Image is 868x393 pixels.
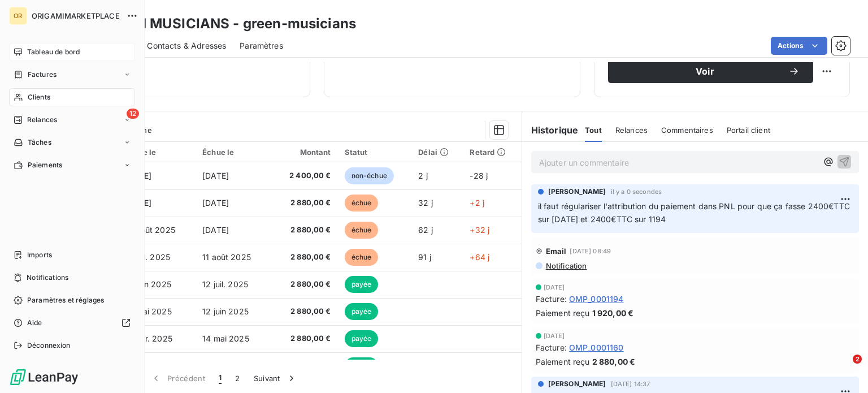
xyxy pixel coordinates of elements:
span: 2 j [418,171,427,180]
span: Contacts & Adresses [147,40,226,51]
span: 12 juin 2025 [202,306,249,316]
span: Tâches [28,137,51,148]
span: Facture : [536,293,567,305]
span: Notifications [27,273,68,283]
span: [DATE] [544,284,565,291]
span: 2 880,00 € [280,279,331,290]
span: [PERSON_NAME] [548,379,606,389]
span: 2 880,00 € [592,356,636,368]
span: Tableau de bord [27,47,80,57]
span: Notification [545,261,587,270]
span: 14 mai 2025 [202,334,249,343]
span: OMP_0001160 [569,342,624,353]
span: OMP_0001194 [569,293,624,305]
span: ORIGAMIMARKETPLACE [32,11,120,20]
span: 2 880,00 € [280,252,331,263]
span: 32 j [418,198,433,208]
span: 12 juin 2025 [125,279,171,289]
span: [DATE] 14:37 [611,381,650,387]
button: 2 [228,366,246,390]
span: 12 [127,109,139,119]
span: +64 j [470,252,489,262]
span: +2 j [470,198,484,208]
div: OR [9,7,27,25]
span: il y a 0 secondes [611,188,662,195]
a: Aide [9,314,135,332]
span: 1 920,00 € [592,307,634,319]
span: Portail client [727,126,770,135]
button: Suivant [247,366,304,390]
span: Imports [27,250,52,260]
span: 62 j [418,225,433,235]
div: Statut [345,148,405,157]
span: payée [345,303,379,320]
span: échue [345,195,379,211]
span: Paiement reçu [536,307,590,319]
span: Paramètres [240,40,283,51]
span: 2 [853,355,862,364]
button: Précédent [144,366,212,390]
span: Voir [622,67,788,76]
span: 2 880,00 € [280,197,331,209]
span: Relances [27,115,57,125]
div: Retard [470,148,514,157]
span: Clients [28,92,50,102]
span: 91 j [418,252,431,262]
span: -28 j [470,171,488,180]
span: Relances [615,126,648,135]
div: Montant [280,148,331,157]
span: [DATE] [202,225,229,235]
span: payée [345,276,379,293]
span: Paramètres et réglages [27,295,104,305]
span: échue [345,222,379,239]
iframe: Intercom live chat [830,355,857,382]
span: 2 880,00 € [280,333,331,344]
span: 2 880,00 € [280,306,331,317]
span: 13 août 2025 [125,225,175,235]
span: échue [345,249,379,266]
span: 2 400,00 € [280,170,331,182]
span: Commentaires [661,126,713,135]
span: Paiements [28,160,62,170]
span: [DATE] 08:49 [570,248,611,254]
span: Aide [27,318,42,328]
span: Tout [585,126,602,135]
button: Voir [608,59,813,83]
span: Déconnexion [27,340,71,351]
span: payée [345,357,379,374]
button: 1 [212,366,228,390]
span: [DATE] [202,198,229,208]
h3: GREEN MUSICIANS - green-musicians [99,14,356,34]
button: Actions [771,37,827,55]
span: payée [345,330,379,347]
span: [PERSON_NAME] [548,187,606,197]
span: 15 juil. 2025 [125,252,170,262]
span: Facture : [536,342,567,353]
span: [DATE] [544,332,565,339]
span: Factures [28,70,57,80]
span: [DATE] [202,171,229,180]
h6: Historique [522,123,579,137]
span: Paiement reçu [536,356,590,368]
span: il faut régulariser l'attribution du paiement dans PNL pour que ça fasse 2400€TTC sur [DATE] et 2... [538,201,852,224]
span: 13 mai 2025 [125,306,172,316]
span: 2 880,00 € [280,224,331,236]
div: Émise le [125,148,189,157]
span: 12 juil. 2025 [202,279,248,289]
div: Délai [418,148,456,157]
span: Email [546,247,567,256]
div: Échue le [202,148,266,157]
span: 14 avr. 2025 [125,334,172,343]
span: 11 août 2025 [202,252,251,262]
img: Logo LeanPay [9,368,79,386]
span: 1 [219,373,222,384]
span: non-échue [345,167,394,184]
span: +32 j [470,225,489,235]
